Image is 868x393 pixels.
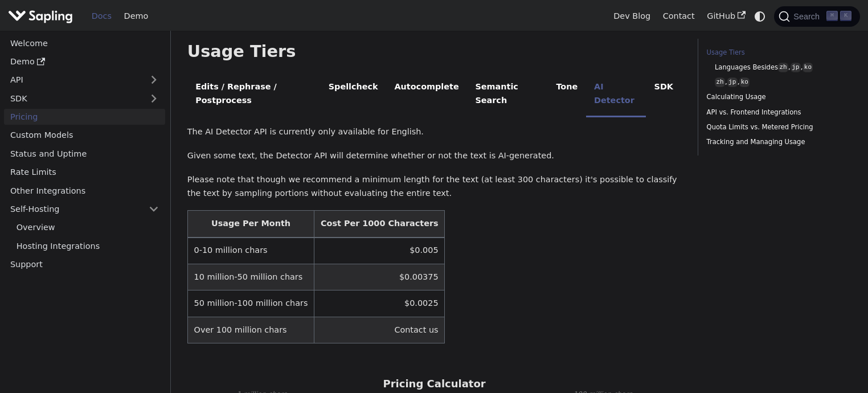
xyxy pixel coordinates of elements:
[803,63,813,72] code: ko
[4,164,165,181] a: Rate Limits
[4,127,165,144] a: Custom Models
[467,72,548,117] li: Semantic Search
[4,109,165,125] a: Pricing
[10,238,165,254] a: Hosting Integrations
[314,211,445,238] th: Cost Per 1000 Characters
[314,264,445,290] td: $0.00375
[142,72,165,88] button: Expand sidebar category 'API'
[840,11,851,21] kbd: K
[187,125,682,139] p: The AI Detector API is currently only available for English.
[386,72,467,117] li: Autocomplete
[187,264,314,290] td: 10 million-50 million chars
[707,137,847,148] a: Tracking and Managing Usage
[8,8,77,24] a: Sapling.ai
[707,47,847,58] a: Usage Tiers
[727,77,738,87] code: jp
[187,149,682,163] p: Given some text, the Detector API will determine whether or not the text is AI-generated.
[320,72,386,117] li: Spellcheck
[4,182,165,199] a: Other Integrations
[715,77,844,88] a: zh,jp,ko
[10,219,165,236] a: Overview
[607,7,656,25] a: Dev Blog
[142,90,165,107] button: Expand sidebar category 'SDK'
[4,72,142,88] a: API
[4,201,165,218] a: Self-Hosting
[646,72,681,117] li: SDK
[8,8,73,24] img: Sapling.ai
[752,8,768,24] button: Switch between dark and light mode (currently system mode)
[790,12,826,21] span: Search
[4,256,165,273] a: Support
[314,317,445,343] td: Contact us
[187,290,314,317] td: 50 million-100 million chars
[739,77,750,87] code: ko
[4,145,165,162] a: Status and Uptime
[657,7,701,25] a: Contact
[715,62,844,73] a: Languages Besideszh,jp,ko
[187,173,682,200] p: Please note that though we recommend a minimum length for the text (at least 300 characters) it's...
[701,7,751,25] a: GitHub
[707,107,847,118] a: API vs. Frontend Integrations
[548,72,586,117] li: Tone
[85,7,118,25] a: Docs
[4,54,165,70] a: Demo
[791,63,801,72] code: jp
[707,92,847,103] a: Calculating Usage
[4,90,142,107] a: SDK
[187,72,321,117] li: Edits / Rephrase / Postprocess
[187,211,314,238] th: Usage Per Month
[383,378,485,391] h3: Pricing Calculator
[118,7,154,25] a: Demo
[4,35,165,51] a: Welcome
[586,72,646,117] li: AI Detector
[187,238,314,264] td: 0-10 million chars
[778,63,788,72] code: zh
[707,122,847,133] a: Quota Limits vs. Metered Pricing
[314,290,445,317] td: $0.0025
[826,11,838,21] kbd: ⌘
[314,238,445,264] td: $0.005
[187,42,682,62] h2: Usage Tiers
[187,317,314,343] td: Over 100 million chars
[715,77,725,87] code: zh
[774,6,859,27] button: Search (Command+K)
